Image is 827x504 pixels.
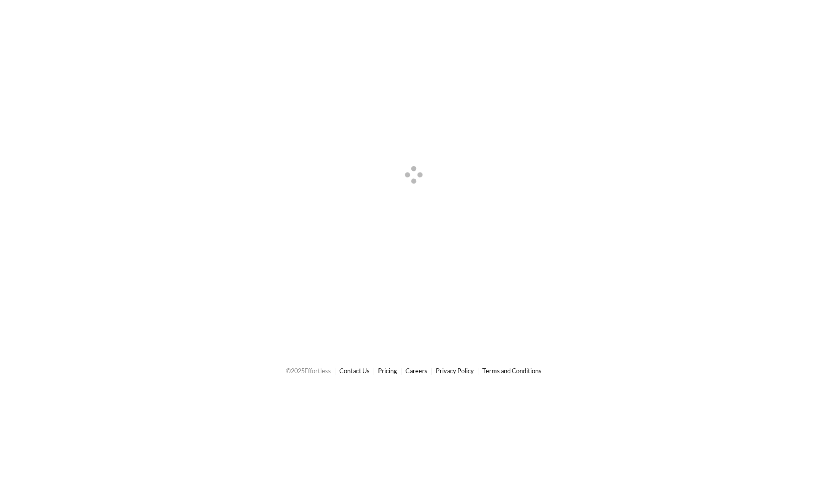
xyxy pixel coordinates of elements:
[482,367,542,375] a: Terms and Conditions
[405,367,427,375] a: Careers
[339,367,370,375] a: Contact Us
[436,367,474,375] a: Privacy Policy
[286,367,331,375] span: © 2025 Effortless
[378,367,397,375] a: Pricing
